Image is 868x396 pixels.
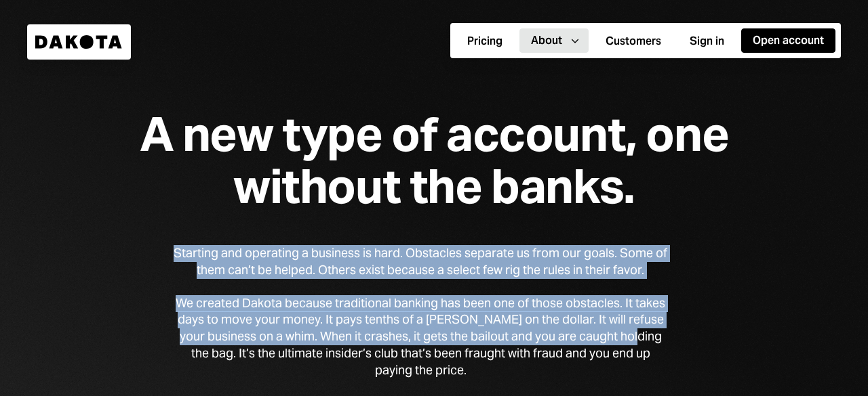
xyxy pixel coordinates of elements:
button: Sign in [678,29,736,53]
div: About [531,33,562,48]
div: We created Dakota because traditional banking has been one of those obstacles. It takes days to m... [174,295,667,379]
button: Customers [594,29,673,53]
div: A new type of account, one without the banks. [87,108,781,213]
a: Pricing [456,28,514,54]
button: About [519,28,589,53]
div: Starting and operating a business is hard. Obstacles separate us from our goals. Some of them can... [174,245,667,279]
button: Pricing [456,29,514,53]
a: Customers [594,28,673,54]
button: Open account [741,28,835,53]
a: Sign in [678,28,736,54]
